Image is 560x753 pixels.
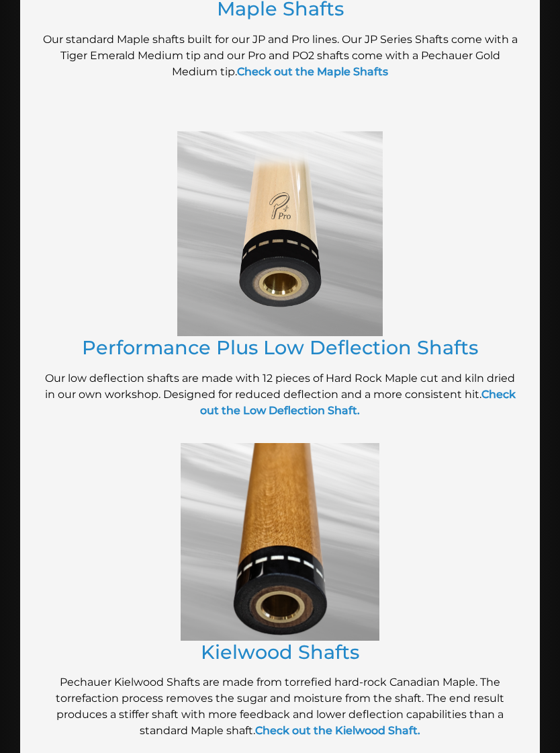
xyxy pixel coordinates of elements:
[201,640,359,664] a: Kielwood Shafts
[255,724,420,737] a: Check out the Kielwood Shaft.
[40,32,520,80] p: Our standard Maple shafts built for our JP and Pro lines. Our JP Series Shafts come with a Tiger ...
[200,388,516,417] a: Check out the Low Deflection Shaft.
[40,674,520,739] p: Pechauer Kielwood Shafts are made from torrefied hard-rock Canadian Maple. The torrefaction proce...
[237,65,388,78] a: Check out the Maple Shafts
[40,370,520,419] p: Our low deflection shafts are made with 12 pieces of Hard Rock Maple cut and kiln dried in our ow...
[82,335,478,359] a: Performance Plus Low Deflection Shafts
